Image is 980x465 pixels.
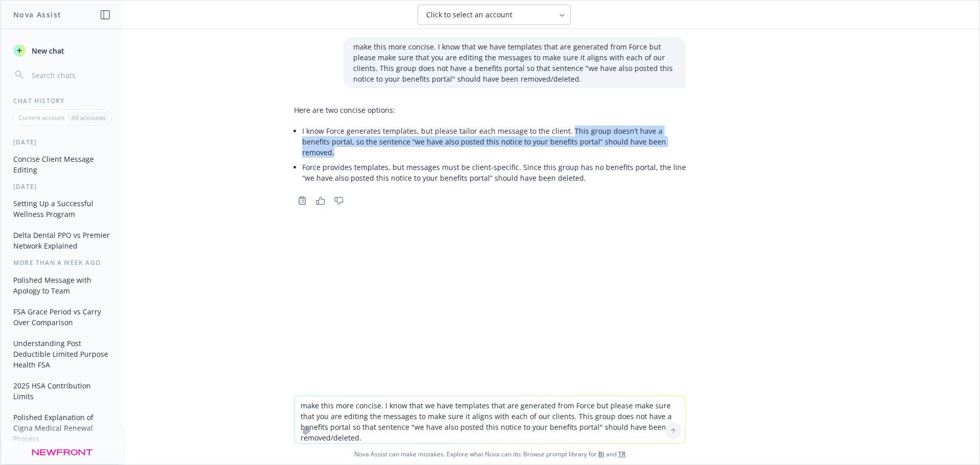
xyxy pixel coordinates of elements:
input: Search chats [30,68,111,82]
button: Click to select an account [418,5,571,25]
button: 2025 HSA Contribution Limits [9,377,115,405]
svg: Copy to clipboard [298,196,307,205]
p: make this more concise. I know that we have templates that are generated from Force but please ma... [353,41,676,84]
span: New chat [30,45,64,56]
button: Thumbs down [331,193,347,208]
button: Setting Up a Successful Wellness Program [9,195,115,223]
div: [DATE] [1,182,123,191]
p: Force provides templates, but messages must be client-specific. Since this group has no benefits ... [302,162,686,183]
button: Concise Client Message Editing [9,151,115,178]
a: BI [598,450,604,458]
p: Here are two concise options: [294,105,686,115]
div: More than a week ago [1,258,123,267]
h1: Nova Assist [13,9,61,20]
button: Understanding Post Deductible Limited Purpose Health FSA [9,335,115,373]
button: Delta Dental PPO vs Premier Network Explained [9,227,115,254]
button: Polished Explanation of Cigna Medical Renewal Process [9,409,115,447]
a: TR [618,450,626,458]
button: New chat [9,41,115,60]
button: FSA Grace Period vs Carry Over Comparison [9,303,115,331]
p: All accounts [71,113,106,122]
p: I know Force generates templates, but please tailor each message to the client. This group doesn’... [302,126,686,158]
span: Click to select an account [426,10,512,20]
button: Polished Message with Apology to Team [9,272,115,299]
div: [DATE] [1,138,123,146]
p: Current account [18,113,64,122]
div: Chat History [1,96,123,105]
span: Nova Assist can make mistakes. Explore what Nova can do: Browse prompt library for and [5,444,975,464]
